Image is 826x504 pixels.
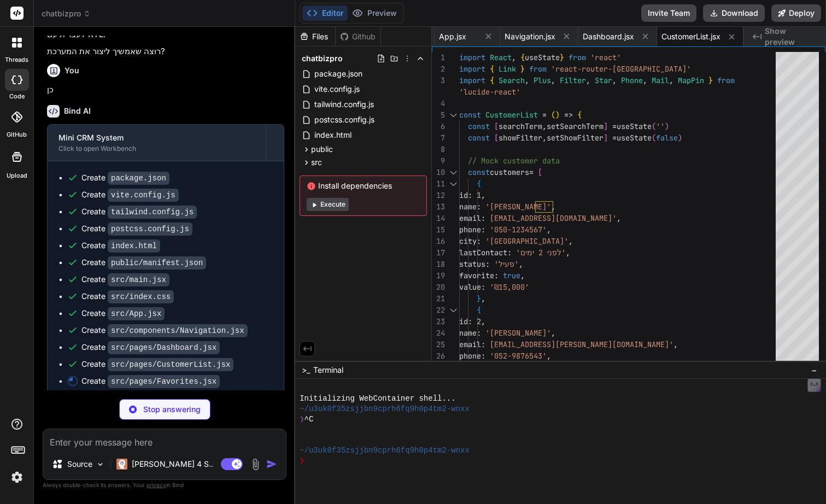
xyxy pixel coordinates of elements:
code: src/main.jsx [108,273,169,286]
div: Click to collapse the range. [446,167,460,178]
div: 20 [432,282,445,293]
span: '[GEOGRAPHIC_DATA]' [485,236,569,246]
span: , [566,248,570,257]
span: name [459,328,477,338]
div: 10 [432,167,445,178]
span: Initializing WebContainer shell... [300,394,455,404]
span: Star [595,75,612,85]
img: icon [266,459,277,470]
span: 'פעיל' [494,259,519,269]
span: => [564,110,573,120]
span: phone [459,225,481,235]
span: from [529,64,547,74]
span: ( [551,110,555,120]
img: attachment [249,458,262,471]
div: Create [81,359,233,370]
span: : [477,202,481,212]
div: 19 [432,270,445,282]
span: setShowFilter [547,133,604,143]
span: ^C [304,414,314,425]
span: Plus [534,75,551,85]
code: src/index.css [108,290,174,303]
span: Terminal [313,365,343,376]
div: 23 [432,316,445,327]
div: Click to collapse the range. [446,109,460,121]
span: , [547,225,551,235]
span: '[PERSON_NAME]' [485,202,551,212]
span: , [551,202,555,212]
p: כן [47,84,284,96]
div: Create [81,325,248,336]
label: GitHub [7,130,27,139]
span: [ [494,121,499,131]
span: , [542,133,547,143]
span: phone [459,351,481,361]
span: = [612,133,617,143]
span: [ [494,133,499,143]
span: { [490,75,494,85]
span: , [481,317,485,326]
div: 24 [432,327,445,339]
div: Click to collapse the range. [446,304,460,316]
span: Install dependencies [307,180,420,191]
span: ( [652,121,656,131]
div: 8 [432,144,445,155]
span: : [494,271,499,280]
h6: You [65,65,79,76]
div: 26 [432,350,445,362]
span: showFilter [499,133,542,143]
span: : [477,236,481,246]
code: tailwind.config.js [108,206,197,219]
div: 5 [432,109,445,121]
div: Create [81,342,220,353]
img: Pick Models [96,460,105,469]
span: '₪15,000' [490,282,529,292]
span: 'לפני 2 ימים' [516,248,566,257]
div: 11 [432,178,445,190]
span: ) [678,133,682,143]
div: 25 [432,339,445,350]
div: Files [295,31,335,42]
span: = [612,121,617,131]
button: Editor [302,5,348,21]
span: React [490,52,512,62]
span: '' [656,121,665,131]
span: const [459,110,481,120]
span: import [459,75,485,85]
span: − [811,365,817,376]
span: src [311,157,322,168]
span: '050-1234567' [490,225,547,235]
div: Mini CRM System [58,132,255,143]
div: Click to collapse the range. [446,178,460,190]
code: package.json [108,172,169,185]
p: רוצה שאמשיך ליצור את המערכת? [47,45,284,58]
div: 18 [432,259,445,270]
span: city [459,236,477,246]
label: code [9,92,25,101]
span: : [507,248,512,257]
span: favorite [459,271,494,280]
div: 12 [432,190,445,201]
span: ~/u3uk0f35zsjjbn9cprh6fq9h0p4tm2-wnxx [300,404,470,414]
span: { [490,64,494,74]
span: value [459,282,481,292]
span: , [520,271,525,280]
span: false [656,133,678,143]
span: Dashboard.jsx [583,31,634,42]
span: true [503,271,520,280]
label: Upload [7,171,27,180]
span: , [481,190,485,200]
span: { [477,179,481,189]
span: , [481,294,485,303]
span: , [519,259,523,269]
span: , [525,75,529,85]
div: Click to open Workbench [58,144,255,153]
span: Mail [652,75,669,85]
code: src/components/Navigation.jsx [108,324,248,337]
code: src/pages/Favorites.jsx [108,375,220,388]
p: Always double-check its answers. Your in Bind [43,480,286,490]
div: Create [81,240,160,251]
div: 17 [432,247,445,259]
span: , [512,52,516,62]
span: Show preview [765,26,817,48]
